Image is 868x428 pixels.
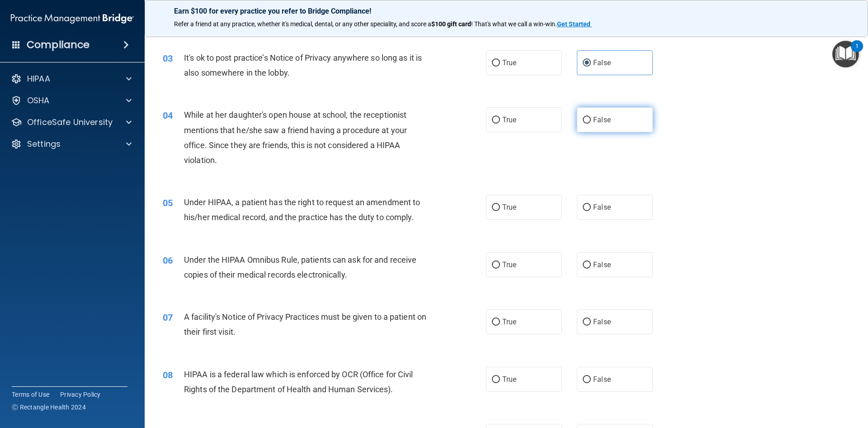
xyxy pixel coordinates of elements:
[11,139,132,149] a: Settings
[593,58,611,67] span: False
[12,390,49,399] a: Terms of Use
[583,376,591,383] input: False
[593,260,611,269] span: False
[11,117,132,128] a: OfficeSafe University
[492,319,500,326] input: True
[163,110,173,121] span: 04
[502,58,516,67] span: True
[11,95,132,106] a: OSHA
[583,117,591,124] input: False
[184,53,422,77] span: It's ok to post practice’s Notice of Privacy anywhere so long as it is also somewhere in the lobby.
[12,403,86,412] span: Ⓒ Rectangle Health 2024
[471,20,557,28] span: ! That's what we call a win-win.
[502,203,516,212] span: True
[184,110,407,165] span: While at her daughter's open house at school, the receptionist mentions that he/she saw a friend ...
[163,370,173,380] span: 08
[855,46,859,58] div: 1
[163,53,173,64] span: 03
[11,73,132,84] a: HIPAA
[557,20,590,28] strong: Get Started
[593,375,611,384] span: False
[27,117,113,128] p: OfficeSafe University
[502,260,516,269] span: True
[557,20,592,28] a: Get Started
[27,139,61,149] p: Settings
[184,370,413,394] span: HIPAA is a federal law which is enforced by OCR (Office for Civil Rights of the Department of Hea...
[593,203,611,212] span: False
[492,376,500,383] input: True
[184,197,420,222] span: Under HIPAA, a patient has the right to request an amendment to his/her medical record, and the p...
[163,312,173,323] span: 07
[832,41,859,67] button: Open Resource Center, 1 new notification
[11,10,134,28] img: PMB logo
[163,197,173,208] span: 05
[184,312,426,337] span: A facility's Notice of Privacy Practices must be given to a patient on their first visit.
[184,255,416,279] span: Under the HIPAA Omnibus Rule, patients can ask for and receive copies of their medical records el...
[492,262,500,269] input: True
[492,204,500,211] input: True
[174,20,431,28] span: Refer a friend at any practice, whether it's medical, dental, or any other speciality, and score a
[502,375,516,384] span: True
[27,95,50,106] p: OSHA
[583,262,591,269] input: False
[27,38,90,51] h4: Compliance
[593,115,611,124] span: False
[502,115,516,124] span: True
[583,60,591,67] input: False
[502,317,516,326] span: True
[60,390,101,399] a: Privacy Policy
[27,73,50,84] p: HIPAA
[593,317,611,326] span: False
[492,117,500,124] input: True
[163,255,173,266] span: 06
[492,60,500,67] input: True
[431,20,471,28] strong: $100 gift card
[583,319,591,326] input: False
[174,7,839,15] p: Earn $100 for every practice you refer to Bridge Compliance!
[583,204,591,211] input: False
